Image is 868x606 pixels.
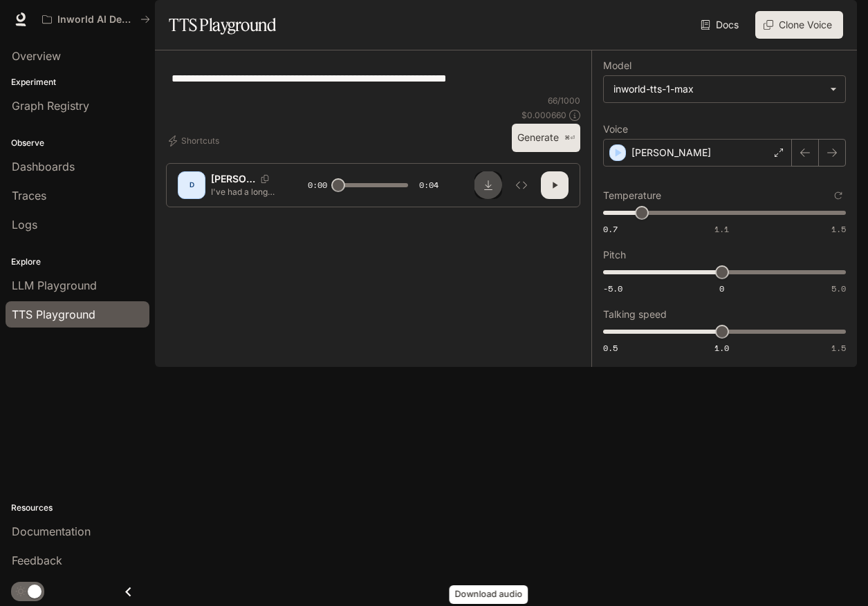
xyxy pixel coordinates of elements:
span: 1.1 [714,223,729,235]
a: Docs [698,11,744,39]
button: Download audio [474,171,502,199]
p: I've had a long day [sigh]. Guess I can't hit a home run everytime [211,186,277,198]
p: 66 / 1000 [548,95,580,106]
div: Download audio [450,585,528,604]
button: Clone Voice [755,11,843,39]
button: Copy Voice ID [255,175,275,183]
div: D [181,174,203,196]
span: 0 [719,283,724,294]
p: $ 0.000660 [521,109,566,121]
span: 0.7 [603,223,618,235]
span: 0:00 [308,178,327,192]
button: Inspect [508,171,535,199]
span: 1.0 [714,342,729,354]
button: All workspaces [36,6,156,33]
button: Reset to default [831,188,846,203]
p: Voice [603,124,628,134]
div: inworld-tts-1-max [604,76,845,102]
span: 1.5 [831,342,846,354]
h1: TTS Playground [169,11,276,39]
p: Pitch [603,250,626,260]
button: Generate⌘⏎ [512,124,580,152]
button: Shortcuts [166,130,225,152]
p: Model [603,61,631,70]
p: Talking speed [603,310,667,319]
span: 5.0 [831,283,846,294]
span: 0.5 [603,342,618,354]
span: -5.0 [603,283,622,294]
p: Inworld AI Demos [57,14,135,26]
p: [PERSON_NAME] [631,146,711,160]
span: 1.5 [831,223,846,235]
p: ⌘⏎ [564,134,575,142]
p: [PERSON_NAME] [211,172,255,186]
div: inworld-tts-1-max [613,82,823,96]
span: 0:04 [419,178,438,192]
p: Temperature [603,191,661,200]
